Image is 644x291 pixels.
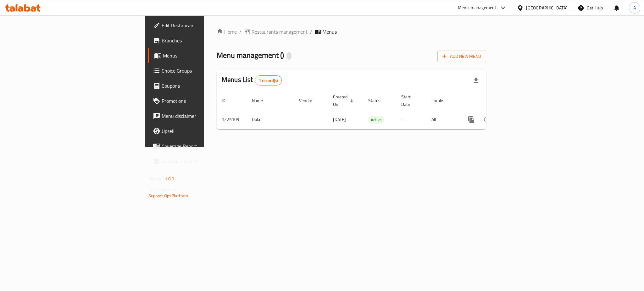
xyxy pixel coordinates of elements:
[299,97,320,104] span: Vendor
[148,175,164,183] span: Version:
[469,73,484,88] div: Export file
[148,108,253,124] a: Menu disclaimer
[148,63,253,78] a: Choice Groups
[162,112,248,120] span: Menu disclaimer
[426,110,459,129] td: All
[442,52,481,60] span: Add New Menu
[431,97,451,104] span: Locale
[148,185,177,194] span: Get support on:
[148,78,253,93] a: Coupons
[162,67,248,74] span: Choice Groups
[148,192,188,200] a: Support.OpsPlatform
[222,97,234,104] span: ID
[479,112,494,127] button: Change Status
[401,93,419,108] span: Start Date
[333,93,356,108] span: Created On
[526,4,568,11] div: [GEOGRAPHIC_DATA]
[217,28,486,36] nav: breadcrumb
[464,112,479,127] button: more
[148,139,253,154] a: Coverage Report
[162,22,248,29] span: Edit Restaurant
[255,78,282,84] span: 1 record(s)
[148,18,253,33] a: Edit Restaurant
[368,116,384,124] span: Active
[322,28,337,36] span: Menus
[252,28,308,36] span: Restaurants management
[148,124,253,139] a: Upsell
[148,154,253,169] a: Grocery Checklist
[458,4,497,12] div: Menu-management
[222,75,282,85] h2: Menus List
[148,48,253,63] a: Menus
[396,110,426,129] td: -
[310,28,312,36] li: /
[148,33,253,48] a: Branches
[333,115,346,124] span: [DATE]
[368,97,389,104] span: Status
[247,110,294,129] td: Dola
[162,82,248,90] span: Coupons
[255,75,282,85] div: Total records count
[165,175,175,183] span: 1.0.0
[148,93,253,108] a: Promotions
[217,91,529,129] table: enhanced table
[459,91,529,110] th: Actions
[162,142,248,150] span: Coverage Report
[162,127,248,135] span: Upsell
[252,97,271,104] span: Name
[244,28,308,36] a: Restaurants management
[162,157,248,165] span: Grocery Checklist
[437,51,486,62] button: Add New Menu
[163,52,248,59] span: Menus
[368,116,384,124] div: Active
[162,37,248,44] span: Branches
[633,4,636,11] span: A
[162,97,248,105] span: Promotions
